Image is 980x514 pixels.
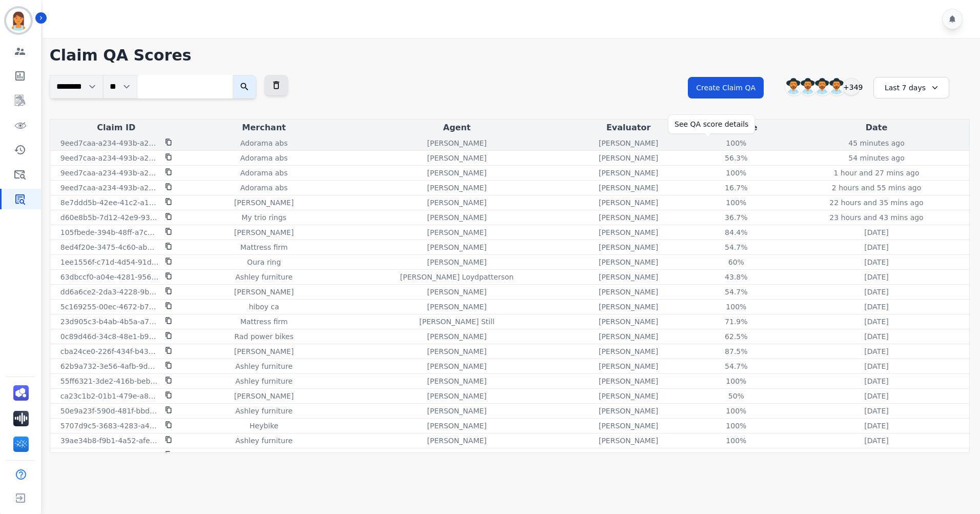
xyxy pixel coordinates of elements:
p: [PERSON_NAME] [599,421,658,431]
p: hiboy ca [249,302,279,312]
p: [PERSON_NAME] [427,168,486,178]
div: 43.8% [713,272,759,282]
p: [PERSON_NAME] [427,242,486,252]
p: Adorama abs [240,168,288,178]
p: [DATE] [864,257,888,267]
p: [PERSON_NAME] [599,346,658,357]
p: [PERSON_NAME] [599,183,658,193]
div: +349 [843,78,860,95]
p: Adorama abs [240,183,288,193]
p: 55ff6321-3de2-416b-bebc-8e6b7051b7a6 [60,376,159,386]
p: [PERSON_NAME] [427,406,486,416]
p: [PERSON_NAME] [234,346,294,357]
div: 54.7% [713,361,759,371]
p: Mattress firm [240,242,288,252]
p: 8e7ddd5b-42ee-41c2-a122-56d8161e437d [60,197,159,208]
p: [DATE] [864,227,888,238]
p: [PERSON_NAME] [599,242,658,252]
p: [PERSON_NAME] [599,153,658,163]
p: [PERSON_NAME] [234,197,294,208]
p: Ashley furniture [235,272,292,282]
p: 1 hour and 27 mins ago [833,168,919,178]
p: Mattress firm [240,317,288,327]
p: [PERSON_NAME] [599,272,658,282]
p: 9eed7caa-a234-493b-a2aa-cbde99789e1f [60,168,159,178]
p: 22 hours and 35 mins ago [829,197,923,208]
p: [PERSON_NAME] [599,212,658,223]
p: 8ed4f20e-3475-4c60-ab72-395d1c99058f [60,242,159,252]
div: 100% [713,168,759,178]
p: [PERSON_NAME] [234,227,294,238]
p: [PERSON_NAME] [427,183,486,193]
div: Last 7 days [873,77,949,98]
p: 9eed7caa-a234-493b-a2aa-cbde99789e1f [60,138,159,148]
p: [PERSON_NAME] [427,257,486,267]
p: [PERSON_NAME] [427,197,486,208]
div: 71.9% [713,317,759,327]
p: [PERSON_NAME] [599,436,658,446]
div: 32.7% [713,450,759,461]
p: [PERSON_NAME] [599,197,658,208]
div: See QA score details [675,119,748,129]
p: [PERSON_NAME] [599,287,658,297]
p: 63dbccf0-a04e-4281-9566-3604ce78819b [60,272,159,282]
div: 54.7% [713,287,759,297]
p: ca23c1b2-01b1-479e-a882-a99cb13b5368 [60,391,159,401]
p: [PERSON_NAME] [427,331,486,342]
h1: Claim QA Scores [50,46,970,65]
p: [DATE] [864,376,888,386]
p: 105fbede-394b-48ff-a7c2-078c4b3efac2 [60,227,159,238]
div: Agent [348,122,566,134]
div: Date [786,122,967,134]
p: [DATE] [864,406,888,416]
p: d60e8b5b-7d12-42e9-9328-b3967cd5a013 [60,212,159,223]
p: [PERSON_NAME] [427,227,486,238]
p: 23d905c3-b4ab-4b5a-a78d-55a7e0a420db [60,317,159,327]
div: 50% [713,391,759,401]
p: My trio rings [241,212,287,223]
p: Heybike [250,421,278,431]
p: 5c169255-00ec-4672-b707-1fd8dfd7539c [60,302,159,312]
p: [DATE] [864,272,888,282]
p: dd6a6ce2-2da3-4228-9bd3-5334072cf288 [60,287,159,297]
div: 62.5% [713,331,759,342]
p: Ashley furniture [235,376,292,386]
p: 5707d9c5-3683-4283-a4d4-977aa454553b [60,421,159,431]
p: [PERSON_NAME] [427,212,486,223]
p: Super73, inc. [240,450,288,461]
p: [PERSON_NAME] [427,376,486,386]
p: 0c89d46d-34c8-48e1-b9ee-6a852c75f44d [60,331,159,342]
div: Evaluator [570,122,687,134]
p: [PERSON_NAME] [427,346,486,357]
div: 60% [713,257,759,267]
p: 45 minutes ago [848,138,904,148]
div: 84.4% [713,227,759,238]
p: 1ee1556f-c71d-4d54-91db-457daa1423f9 [60,257,159,267]
p: Ashley furniture [235,361,292,371]
div: Merchant [185,122,343,134]
p: [PERSON_NAME] Loydpatterson [400,272,514,282]
p: [PERSON_NAME] [427,287,486,297]
p: [PERSON_NAME] [599,138,658,148]
div: 100% [713,197,759,208]
p: [DATE] [864,346,888,357]
div: 100% [713,436,759,446]
p: [PERSON_NAME] [599,257,658,267]
p: [PERSON_NAME] [427,153,486,163]
p: [PERSON_NAME] [427,391,486,401]
p: [PERSON_NAME] [599,406,658,416]
p: [PERSON_NAME] [427,436,486,446]
p: 9eed7caa-a234-493b-a2aa-cbde99789e1f [60,153,159,163]
p: [PERSON_NAME] Still [419,317,495,327]
p: [PERSON_NAME] [427,450,486,461]
div: 54.7% [713,242,759,252]
button: Create Claim QA [688,77,764,98]
div: Claim ID [52,122,180,134]
p: [PERSON_NAME] [599,168,658,178]
p: [PERSON_NAME] [599,391,658,401]
p: 54 minutes ago [848,153,904,163]
p: 9eed7caa-a234-493b-a2aa-cbde99789e1f [60,183,159,193]
p: Ashley furniture [235,436,292,446]
p: 62b9a732-3e56-4afb-9d74-e68d6ee3b79f [60,361,159,371]
p: Ashley furniture [235,406,292,416]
